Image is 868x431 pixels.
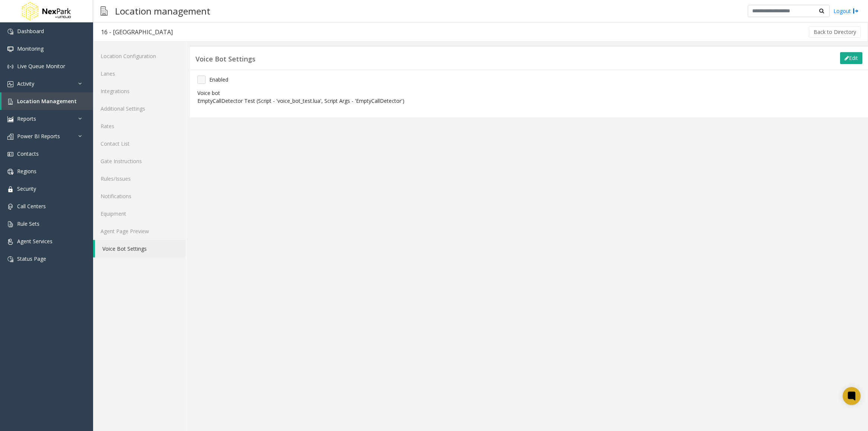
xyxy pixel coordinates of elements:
a: Logout [833,7,859,15]
h3: Location management [111,2,214,20]
span: Contacts [17,150,39,157]
span: Agent Services [17,238,53,245]
img: 'icon' [7,239,13,245]
span: Dashboard [17,28,44,35]
a: Lanes [93,65,186,82]
span: Reports [17,115,36,122]
img: 'icon' [7,134,13,140]
span: Enabled [209,76,228,83]
img: 'icon' [7,99,13,105]
span: Monitoring [17,45,44,52]
span: Activity [17,80,34,87]
a: Gate Instructions [93,152,186,170]
button: Edit [840,52,862,64]
img: 'icon' [7,29,13,35]
img: 'icon' [7,46,13,52]
div: Voice bot [197,89,411,97]
span: Rule Sets [17,220,39,227]
a: Location Configuration [93,47,186,65]
span: Call Centers [17,203,46,210]
img: 'icon' [7,256,13,262]
img: pageIcon [101,2,108,20]
img: 'icon' [7,116,13,122]
img: 'icon' [7,204,13,210]
a: Additional Settings [93,100,186,117]
a: Rules/Issues [93,170,186,187]
a: Contact List [93,135,186,152]
a: Notifications [93,187,186,205]
span: Location Management [17,98,77,105]
a: Integrations [93,82,186,100]
img: 'icon' [7,81,13,87]
a: Equipment [93,205,186,222]
img: 'icon' [7,151,13,157]
div: 16 - [GEOGRAPHIC_DATA] [101,27,173,37]
img: 'icon' [7,64,13,70]
a: Rates [93,117,186,135]
p: EmptyCallDetector Test (Script - 'voice_bot_test.lua', Script Args - 'EmptyCallDetector') [197,97,411,105]
a: Agent Page Preview [93,222,186,240]
span: Live Queue Monitor [17,63,65,70]
img: 'icon' [7,169,13,175]
span: Regions [17,168,36,175]
span: Security [17,185,36,192]
span: Status Page [17,255,46,262]
span: Power BI Reports [17,133,60,140]
h3: Voice Bot Settings [195,55,255,63]
a: Location Management [1,92,93,110]
img: 'icon' [7,186,13,192]
img: 'icon' [7,221,13,227]
button: Back to Directory [809,26,861,38]
img: logout [853,7,859,15]
a: Voice Bot Settings [95,240,186,257]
